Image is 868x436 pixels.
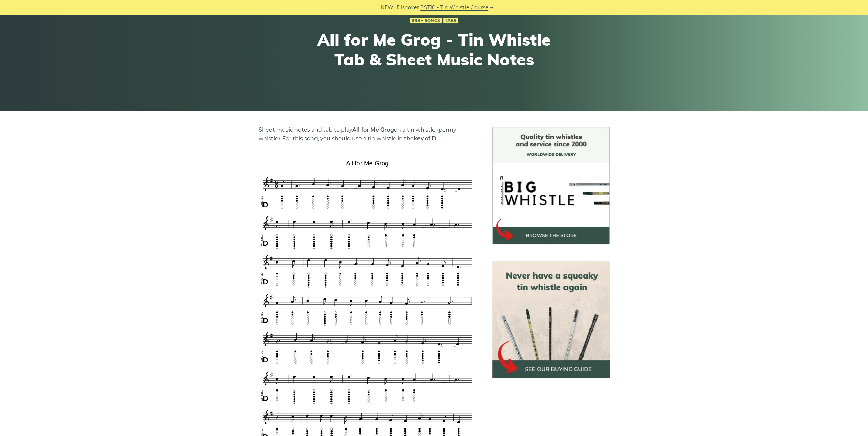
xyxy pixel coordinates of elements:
img: BigWhistle Tin Whistle Store [492,127,610,244]
strong: key of D [414,135,436,142]
p: Sheet music notes and tab to play on a tin whistle (penny whistle). For this song, you should use... [259,125,476,143]
a: Tabs [443,18,458,24]
h1: All for Me Grog - Tin Whistle Tab & Sheet Music Notes [309,30,560,69]
a: PST10 - Tin Whistle Course [420,4,488,12]
strong: All for Me Grog [352,126,394,133]
span: NEW: [381,4,395,12]
a: Irish Songs [410,18,442,24]
span: Discover [397,4,419,12]
img: tin whistle buying guide [492,261,610,378]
